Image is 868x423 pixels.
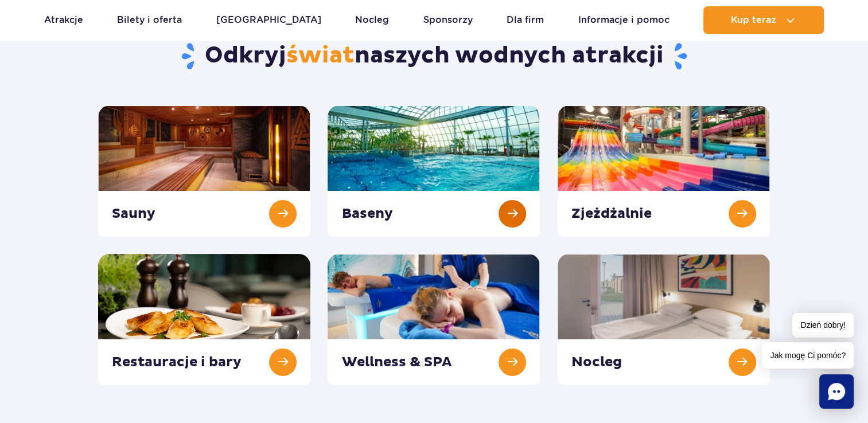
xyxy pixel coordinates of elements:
[44,6,83,34] a: Atrakcje
[731,15,776,25] span: Kup teraz
[216,6,321,34] a: [GEOGRAPHIC_DATA]
[762,342,854,369] span: Jak mogę Ci pomóc?
[98,41,770,71] h1: Odkryj naszych wodnych atrakcji
[507,6,544,34] a: Dla firm
[819,374,854,409] div: Chat
[703,6,824,34] button: Kup teraz
[792,313,854,338] span: Dzień dobry!
[578,6,670,34] a: Informacje i pomoc
[286,41,355,70] span: świat
[355,6,389,34] a: Nocleg
[117,6,182,34] a: Bilety i oferta
[423,6,473,34] a: Sponsorzy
